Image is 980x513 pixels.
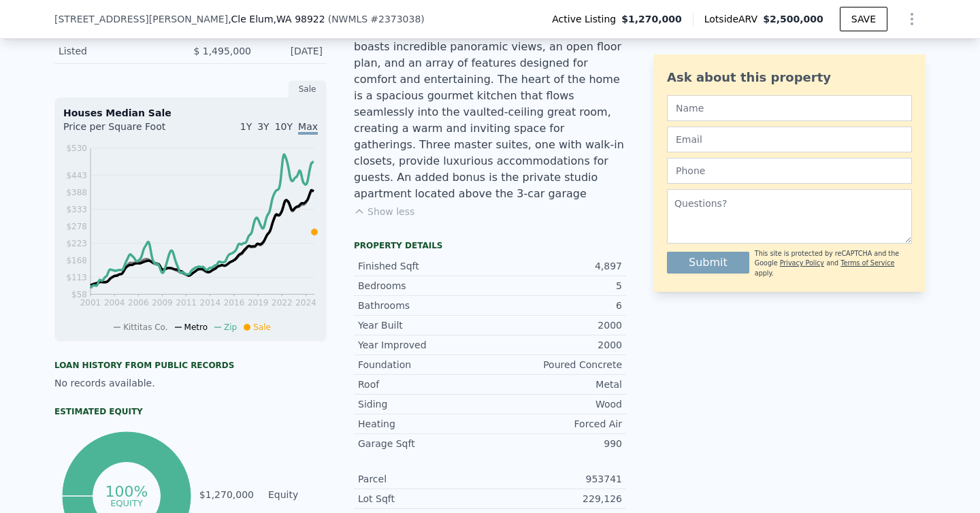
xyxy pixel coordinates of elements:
span: , Cle Elum [228,12,325,26]
div: Property details [354,240,626,251]
tspan: 100% [105,483,148,500]
div: Foundation [358,358,490,371]
div: Garage Sqft [358,437,490,450]
div: Roof [358,378,490,391]
div: 2000 [490,318,622,332]
span: Kittitas Co. [123,322,167,332]
span: 1Y [240,121,252,132]
tspan: $530 [66,144,87,153]
button: Show Options [898,5,926,33]
div: 2000 [490,338,622,352]
button: Submit [667,252,749,274]
div: Metal [490,378,622,391]
div: Sale [289,80,327,98]
div: No records available. [54,376,327,390]
a: Privacy Policy [780,259,824,267]
div: Bedrooms [358,279,490,293]
tspan: 2001 [80,298,101,308]
input: Name [667,95,912,121]
tspan: 2014 [200,298,221,308]
div: 6 [490,299,622,312]
div: Finished Sqft [358,259,490,273]
div: Loan history from public records [54,360,327,371]
div: 4,897 [490,259,622,273]
tspan: $443 [66,171,87,180]
span: NWMLS [331,14,367,24]
button: Show less [354,205,414,218]
tspan: equity [110,497,143,508]
span: $2,500,000 [763,14,823,24]
div: Siding [358,397,490,411]
td: $1,270,000 [199,487,255,502]
tspan: $278 [66,222,87,231]
tspan: $333 [66,205,87,214]
tspan: $388 [66,188,87,197]
div: Price per Square Foot [63,120,191,142]
span: Zip [224,322,237,332]
tspan: $168 [66,256,87,265]
span: Max [298,121,318,135]
button: SAVE [840,7,887,31]
div: Lot Sqft [358,492,490,506]
span: 3Y [257,121,269,132]
tspan: 2004 [104,298,125,308]
input: Phone [667,158,912,184]
span: , WA 98922 [274,14,325,24]
div: Bathrooms [358,299,490,312]
tspan: $223 [66,239,87,248]
div: Poured Concrete [490,358,622,371]
div: Heating [358,417,490,431]
span: Metro [184,322,208,332]
div: ( ) [328,12,425,26]
tspan: 2019 [248,298,269,308]
div: Forced Air [490,417,622,431]
div: Year Improved [358,338,490,352]
div: 990 [490,437,622,450]
span: Active Listing [552,12,621,26]
td: Equity [265,487,327,502]
tspan: $58 [71,290,87,299]
span: Sale [253,322,271,332]
tspan: 2006 [128,298,149,308]
tspan: $113 [66,273,87,282]
div: Listed [59,44,180,58]
a: Terms of Service [840,259,894,267]
div: Parcel [358,472,490,486]
div: 5 [490,279,622,293]
tspan: 2022 [272,298,293,308]
div: 953741 [490,472,622,486]
tspan: 2024 [295,298,316,308]
div: Year Built [358,318,490,332]
tspan: 2011 [176,298,197,308]
div: Ask about this property [667,68,912,87]
span: $ 1,495,000 [193,46,251,56]
div: This site is protected by reCAPTCHA and the Google and apply. [755,249,912,278]
tspan: 2016 [224,298,245,308]
div: Estimated Equity [54,406,327,417]
span: # 2373038 [370,14,421,24]
div: 229,126 [490,492,622,506]
div: Houses Median Sale [63,106,318,120]
span: [STREET_ADDRESS][PERSON_NAME] [54,12,228,26]
span: Lotside ARV [704,12,763,26]
tspan: 2009 [152,298,173,308]
div: [DATE] [262,44,323,58]
input: Email [667,127,912,152]
div: Wood [490,397,622,411]
span: 10Y [275,121,293,132]
span: $1,270,000 [621,12,682,26]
